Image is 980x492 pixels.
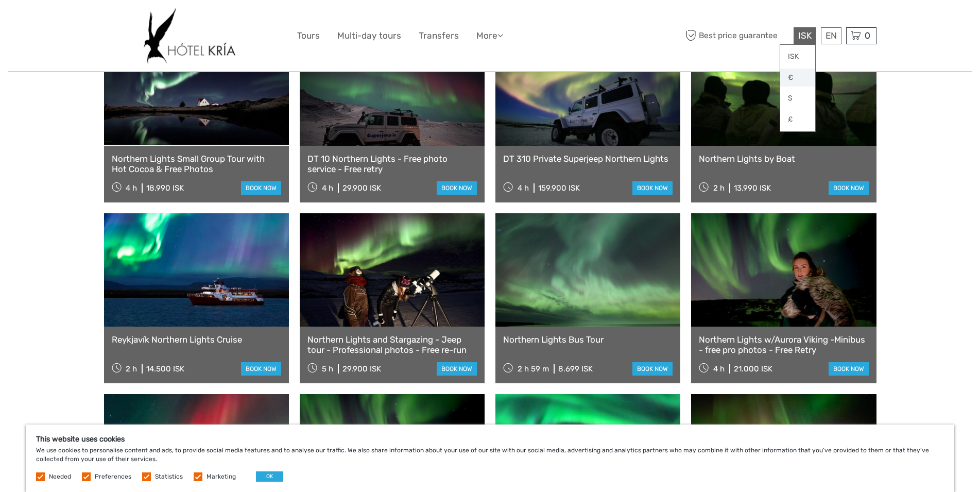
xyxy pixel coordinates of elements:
div: 18.990 ISK [146,183,184,193]
div: 29.900 ISK [342,364,381,374]
a: book now [241,362,281,376]
a: book now [437,181,477,195]
a: book now [241,181,281,195]
a: Northern Lights w/Aurora Viking -Minibus - free pro photos - Free Retry [699,334,868,355]
a: DT 310 Private Superjeep Northern Lights [503,154,673,164]
a: Reykjavík Northern Lights Cruise [112,334,281,345]
a: book now [829,362,869,376]
label: Marketing [207,472,236,481]
span: Best price guarantee [683,27,791,44]
span: 4 h [713,364,725,374]
div: 13.990 ISK [734,183,771,193]
a: $ [780,89,815,108]
span: 2 h 59 m [518,364,549,374]
span: 4 h [322,183,333,193]
a: Multi-day tours [337,28,401,43]
label: Preferences [95,472,131,481]
a: Northern Lights and Stargazing - Jeep tour - Professional photos - Free re-run [307,334,477,355]
div: 159.900 ISK [538,183,580,193]
label: Statistics [155,472,183,481]
a: Tours [297,28,320,43]
a: DT 10 Northern Lights - Free photo service - Free retry [307,154,477,175]
img: 532-e91e591f-ac1d-45f7-9962-d0f146f45aa0_logo_big.jpg [144,8,235,64]
a: Northern Lights by Boat [699,154,868,164]
span: 5 h [322,364,333,374]
a: ISK [780,47,815,66]
div: We use cookies to personalise content and ads, to provide social media features and to analyse ou... [26,425,954,492]
span: ISK [798,30,812,41]
button: OK [256,471,283,482]
label: Needed [49,472,71,481]
span: 4 h [518,183,529,193]
div: 14.500 ISK [146,364,184,374]
span: 0 [863,30,872,41]
div: 8.699 ISK [558,364,593,374]
a: € [780,69,815,87]
a: book now [437,362,477,376]
a: Northern Lights Bus Tour [503,334,673,345]
a: book now [829,181,869,195]
a: £ [780,110,815,129]
span: 2 h [126,364,137,374]
span: 2 h [713,183,725,193]
div: EN [821,27,841,44]
h5: This website uses cookies [36,435,944,444]
a: Northern Lights Small Group Tour with Hot Cocoa & Free Photos [112,154,281,175]
a: More [476,28,503,43]
a: book now [632,362,673,376]
a: Transfers [419,28,459,43]
span: 4 h [126,183,137,193]
div: 29.900 ISK [342,183,381,193]
a: book now [632,181,673,195]
div: 21.000 ISK [734,364,772,374]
